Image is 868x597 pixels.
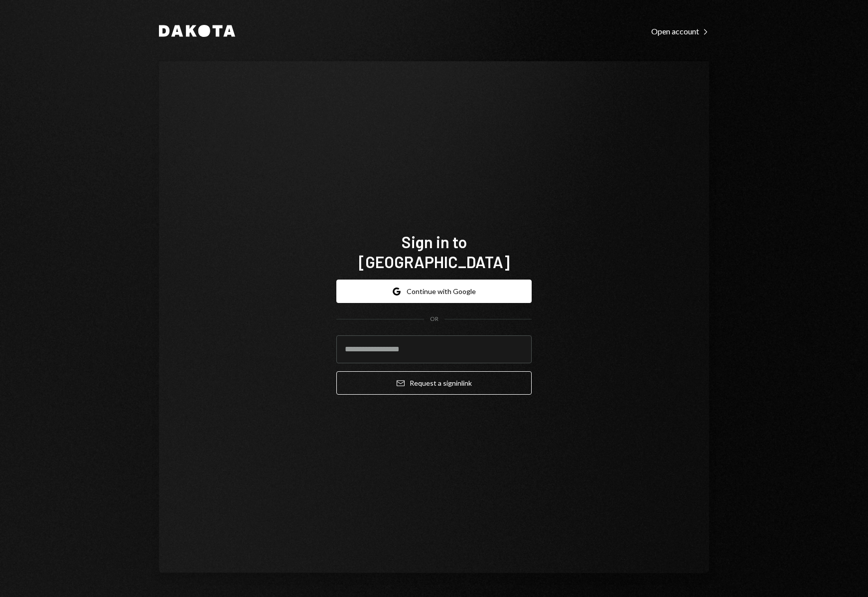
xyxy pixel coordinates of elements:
[651,26,709,36] div: Open account
[651,25,709,36] a: Open account
[336,280,532,303] button: Continue with Google
[430,315,438,323] div: OR
[336,371,532,395] button: Request a signinlink
[336,232,532,272] h1: Sign in to [GEOGRAPHIC_DATA]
